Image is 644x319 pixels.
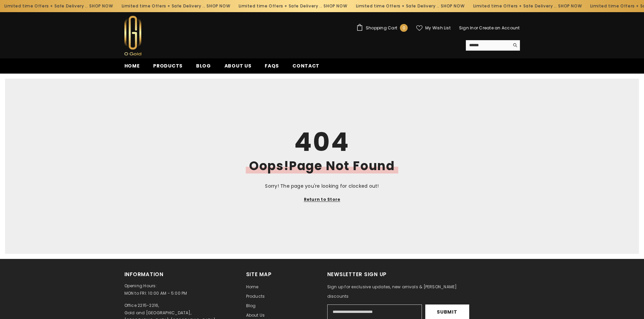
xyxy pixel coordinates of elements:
[462,1,579,11] div: Limited time Offers + Safe Delivery ..
[479,25,520,31] a: Create an Account
[265,62,279,69] span: FAQs
[228,1,345,11] div: Limited time Offers + Safe Delivery ..
[200,2,223,10] a: SHOP NOW
[416,25,451,31] a: My Wish List
[466,40,520,51] summary: Search
[146,62,189,74] a: Products
[246,160,398,172] h2: Oops!Page Not Found
[345,1,462,11] div: Limited time Offers + Safe Delivery ..
[153,62,183,69] span: Products
[366,26,397,30] span: Shopping Cart
[164,182,481,190] p: Sorry! The page you're looking for clocked out!
[246,284,259,290] span: Home
[403,24,405,32] span: 0
[246,271,317,278] h2: Site Map
[111,1,228,11] div: Limited time Offers + Safe Delivery ..
[224,62,252,69] span: About us
[246,282,259,292] a: Home
[246,292,265,301] a: Products
[246,301,256,311] a: Blog
[118,62,147,74] a: Home
[434,2,458,10] a: SHOP NOW
[164,129,481,155] h1: 404
[551,2,575,10] a: SHOP NOW
[286,62,326,74] a: Contact
[218,62,258,74] a: About us
[246,293,265,299] span: Products
[292,62,319,69] span: Contact
[124,271,236,278] h2: Information
[246,312,265,318] span: About us
[304,196,340,203] a: Return to Store
[459,25,474,31] a: Sign In
[356,24,408,32] a: Shopping Cart
[124,16,141,55] img: Ogold Shop
[246,303,256,309] span: Blog
[83,2,106,10] a: SHOP NOW
[317,2,341,10] a: SHOP NOW
[196,62,211,69] span: Blog
[124,62,140,69] span: Home
[327,271,479,278] h2: Newsletter Sign Up
[258,62,286,74] a: FAQs
[124,282,236,297] p: Opening Hours: MON to FRI: 10:00 AM - 5:00 PM
[425,26,451,30] span: My Wish List
[327,282,479,301] p: Sign up for exclusive updates, new arrivals & [PERSON_NAME] discounts
[189,62,218,74] a: Blog
[509,40,520,50] button: Search
[474,25,478,31] span: or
